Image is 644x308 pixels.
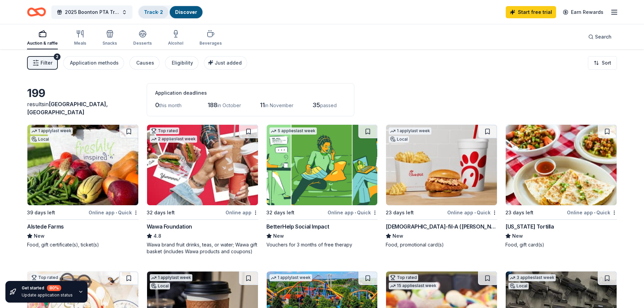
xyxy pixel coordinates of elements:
img: Image for BetterHelp Social Impact [267,125,378,205]
div: Meals [74,41,86,46]
div: Top rated [150,127,179,134]
a: Image for Wawa FoundationTop rated2 applieslast week32 days leftOnline appWawa Foundation4.8Wawa ... [147,124,258,255]
div: Online app [225,208,258,217]
span: Sort [602,59,611,67]
button: Snacks [102,27,117,49]
a: Track· 2 [144,9,163,15]
span: • [116,210,117,215]
div: 23 days left [386,209,414,217]
div: 3 applies last week [508,274,556,281]
span: 188 [208,101,217,109]
div: 39 days left [27,209,55,217]
a: Start free trial [506,6,556,18]
div: [US_STATE] Tortilla [505,222,554,231]
a: Earn Rewards [559,6,607,18]
div: 2 [54,53,61,60]
button: Application methods [63,56,124,70]
a: Image for BetterHelp Social Impact5 applieslast week32 days leftOnline app•QuickBetterHelp Social... [266,124,378,248]
span: New [392,232,403,240]
img: Image for California Tortilla [506,125,617,205]
button: Beverages [199,27,222,49]
div: Causes [136,59,154,67]
span: passed [320,102,337,108]
button: Causes [129,56,160,70]
div: Online app Quick [89,208,139,217]
button: Alcohol [168,27,183,49]
div: Online app Quick [567,208,617,217]
button: Just added [204,56,247,70]
span: in October [217,102,241,108]
div: 2 applies last week [150,136,197,143]
div: 32 days left [147,209,175,217]
button: Desserts [133,27,152,49]
button: Filter2 [27,56,58,70]
span: Just added [215,60,242,66]
span: in November [265,102,293,108]
div: Wawa Foundation [147,222,192,231]
img: Image for Chick-fil-A (Morris Plains) [386,125,497,205]
span: New [512,232,523,240]
div: Auction & raffle [27,41,58,46]
span: • [474,210,476,215]
div: Local [389,136,409,143]
div: Application deadlines [155,89,346,97]
div: Eligibility [172,59,193,67]
div: Snacks [102,41,117,46]
img: Image for Wawa Foundation [147,125,258,205]
span: 2025 Boonton PTA Tricky Tray [65,8,119,16]
div: 23 days left [505,209,533,217]
div: 5 applies last week [269,127,317,135]
span: Search [595,33,612,41]
a: Discover [175,9,197,15]
a: Image for Chick-fil-A (Morris Plains)1 applylast weekLocal23 days leftOnline app•Quick[DEMOGRAPHI... [386,124,497,248]
span: New [273,232,284,240]
div: 32 days left [266,209,294,217]
div: Online app Quick [447,208,497,217]
div: Alstede Farms [27,222,64,231]
button: Auction & raffle [27,27,58,49]
div: Beverages [199,41,222,46]
span: 4.8 [153,232,161,240]
a: Home [27,4,46,20]
div: Online app Quick [328,208,378,217]
div: 1 apply last week [150,274,192,281]
div: 1 apply last week [269,274,312,281]
button: Track· 2Discover [138,5,203,19]
button: 2025 Boonton PTA Tricky Tray [51,5,133,19]
button: Sort [588,56,617,70]
div: Top rated [30,274,59,281]
span: New [34,232,45,240]
div: Wawa brand fruit drinks, teas, or water; Wawa gift basket (includes Wawa products and coupons) [147,241,258,255]
span: 35 [312,101,320,109]
span: [GEOGRAPHIC_DATA], [GEOGRAPHIC_DATA] [27,101,108,116]
div: 15 applies last week [389,282,438,289]
div: Food, promotional card(s) [386,241,497,248]
div: Food, gift card(s) [505,241,617,248]
button: Meals [74,27,86,49]
span: 0 [155,101,159,109]
img: Image for Alstede Farms [27,125,138,205]
div: 1 apply last week [30,127,73,135]
span: in [27,101,108,116]
div: Local [508,283,529,289]
div: Desserts [133,41,152,46]
span: • [594,210,595,215]
div: Local [150,283,170,289]
span: 11 [260,101,265,109]
div: Vouchers for 3 months of free therapy [266,241,378,248]
div: [DEMOGRAPHIC_DATA]-fil-A ([PERSON_NAME][GEOGRAPHIC_DATA]) [386,222,497,231]
div: results [27,100,139,116]
a: Image for California Tortilla23 days leftOnline app•Quick[US_STATE] TortillaNewFood, gift card(s) [505,124,617,248]
div: 199 [27,87,139,100]
div: Top rated [389,274,418,281]
span: Filter [41,59,52,67]
div: 1 apply last week [389,127,431,135]
div: Alcohol [168,41,183,46]
div: BetterHelp Social Impact [266,222,329,231]
div: Update application status [22,292,73,298]
a: Image for Alstede Farms1 applylast weekLocal39 days leftOnline app•QuickAlstede FarmsNewFood, gif... [27,124,139,248]
span: this month [159,102,182,108]
div: Local [30,136,50,143]
div: 80 % [47,285,61,291]
div: Food, gift certificate(s), ticket(s) [27,241,139,248]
